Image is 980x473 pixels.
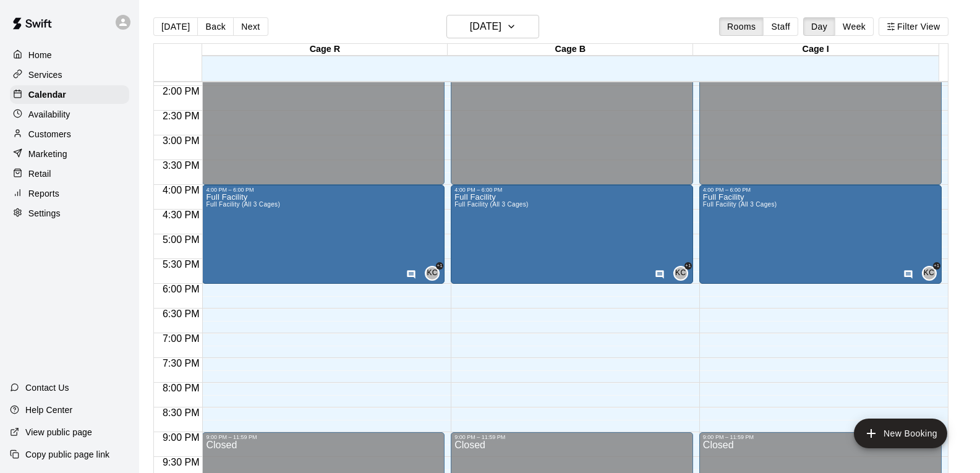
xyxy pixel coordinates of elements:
[470,18,501,35] h6: [DATE]
[763,17,798,36] button: Staff
[206,187,441,193] div: 4:00 PM – 6:00 PM
[10,66,129,84] a: Services
[28,207,61,219] p: Settings
[202,185,445,284] div: 4:00 PM – 6:00 PM: Full Facility
[160,457,203,467] span: 9:30 PM
[28,88,66,101] p: Calendar
[10,164,129,183] a: Retail
[684,262,692,270] span: +1
[427,267,437,279] span: KC
[675,267,686,279] span: KC
[160,284,203,294] span: 6:00 PM
[28,187,59,200] p: Reports
[448,44,693,56] div: Cage B
[160,259,203,270] span: 5:30 PM
[879,17,948,36] button: Filter View
[233,17,268,36] button: Next
[28,148,67,160] p: Marketing
[202,44,448,56] div: Cage R
[854,419,947,448] button: add
[454,187,689,193] div: 4:00 PM – 6:00 PM
[160,210,203,220] span: 4:30 PM
[160,358,203,369] span: 7:30 PM
[25,426,92,438] p: View public page
[933,262,940,270] span: +1
[160,135,203,146] span: 3:00 PM
[922,266,937,281] div: Kyle Clark
[206,201,280,208] span: Full Facility (All 3 Cages)
[699,185,942,284] div: 4:00 PM – 6:00 PM: Full Facility
[835,17,874,36] button: Week
[406,270,416,279] svg: Has notes
[436,262,443,270] span: +1
[719,17,764,36] button: Rooms
[903,270,913,279] svg: Has notes
[673,266,688,281] div: Kyle Clark
[28,168,51,180] p: Retail
[197,17,234,36] button: Back
[693,44,939,56] div: Cage I
[25,381,69,394] p: Contact Us
[10,184,129,203] a: Reports
[678,266,688,281] span: Kyle Clark & 1 other
[10,46,129,64] a: Home
[160,160,203,171] span: 3:30 PM
[28,69,62,81] p: Services
[160,86,203,96] span: 2:00 PM
[206,434,441,440] div: 9:00 PM – 11:59 PM
[25,448,109,461] p: Copy public page link
[10,204,129,223] a: Settings
[451,185,693,284] div: 4:00 PM – 6:00 PM: Full Facility
[28,128,71,140] p: Customers
[454,434,689,440] div: 9:00 PM – 11:59 PM
[446,15,539,38] button: [DATE]
[703,434,938,440] div: 9:00 PM – 11:59 PM
[28,108,70,121] p: Availability
[160,333,203,344] span: 7:00 PM
[430,266,440,281] span: Kyle Clark & 1 other
[160,111,203,121] span: 2:30 PM
[703,187,938,193] div: 4:00 PM – 6:00 PM
[425,266,440,281] div: Kyle Clark
[160,383,203,393] span: 8:00 PM
[703,201,777,208] span: Full Facility (All 3 Cages)
[25,404,72,416] p: Help Center
[160,432,203,443] span: 9:00 PM
[160,309,203,319] span: 6:30 PM
[927,266,937,281] span: Kyle Clark & 1 other
[10,105,129,124] a: Availability
[454,201,529,208] span: Full Facility (All 3 Cages)
[924,267,934,279] span: KC
[153,17,198,36] button: [DATE]
[803,17,835,36] button: Day
[655,270,665,279] svg: Has notes
[10,85,129,104] a: Calendar
[10,145,129,163] a: Marketing
[160,185,203,195] span: 4:00 PM
[28,49,52,61] p: Home
[160,407,203,418] span: 8:30 PM
[160,234,203,245] span: 5:00 PM
[10,125,129,143] a: Customers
